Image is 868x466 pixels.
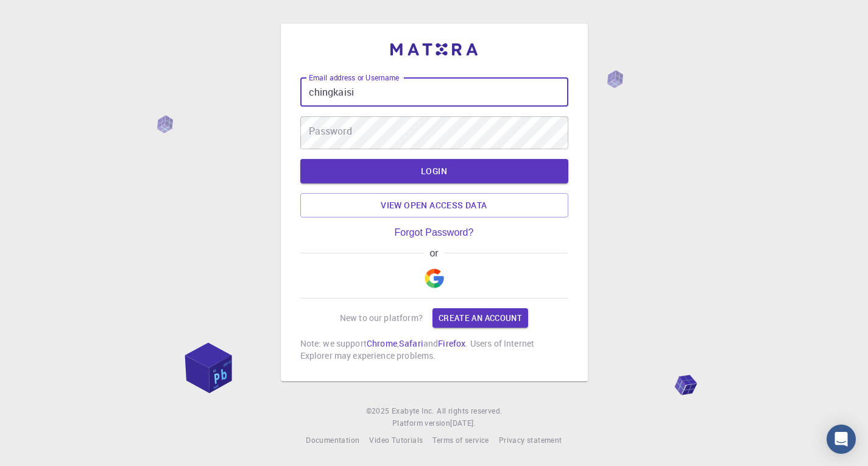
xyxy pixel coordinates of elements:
span: Privacy statement [499,435,562,445]
button: LOGIN [300,159,568,183]
span: [DATE] . [450,418,476,428]
a: [DATE]. [450,417,476,429]
span: Exabyte Inc. [392,406,434,415]
a: Privacy statement [499,434,562,447]
p: New to our platform? [340,312,423,324]
div: Open Intercom Messenger [827,425,856,454]
a: Terms of service [432,434,489,447]
p: Note: we support , and . Users of Internet Explorer may experience problems. [300,337,568,362]
a: Safari [399,337,423,349]
span: Documentation [306,435,359,445]
span: Video Tutorials [369,435,423,445]
a: Firefox [438,337,465,349]
a: Documentation [306,434,359,447]
a: Video Tutorials [369,434,423,447]
a: Chrome [367,337,397,349]
span: All rights reserved. [437,405,502,417]
a: View open access data [300,193,568,217]
span: Terms of service [432,435,489,445]
a: Exabyte Inc. [392,405,434,417]
img: Google [425,269,444,288]
span: © 2025 [366,405,392,417]
span: Platform version [392,417,450,429]
span: or [424,248,444,259]
a: Forgot Password? [395,227,474,238]
a: Create an account [432,308,528,328]
label: Email address or Username [309,72,399,83]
